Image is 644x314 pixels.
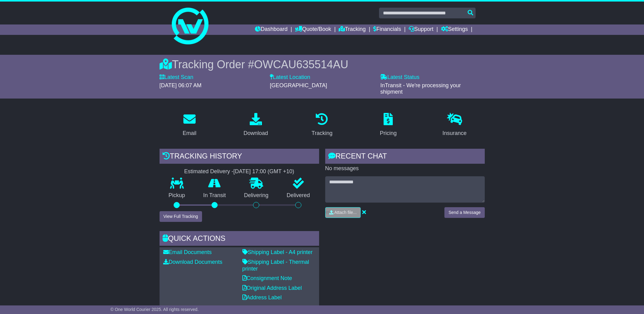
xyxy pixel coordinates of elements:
p: No messages [325,165,485,172]
a: Insurance [439,111,471,140]
span: [GEOGRAPHIC_DATA] [270,82,327,88]
label: Latest Scan [160,74,193,81]
div: Quick Actions [160,231,319,248]
a: Quote/Book [295,24,331,35]
span: OWCAU635514AU [254,58,348,71]
a: Pricing [376,111,401,140]
a: Tracking [339,24,366,35]
label: Latest Status [380,74,419,81]
span: [DATE] 06:07 AM [160,82,202,88]
a: Shipping Label - Thermal printer [242,259,309,272]
a: Shipping Label - A4 printer [242,249,313,255]
p: In Transit [194,192,235,199]
div: Download [244,129,268,137]
div: Tracking history [160,149,319,165]
a: Settings [441,24,468,35]
div: Insurance [443,129,467,137]
div: [DATE] 17:00 (GMT +10) [234,168,294,175]
a: Address Label [242,294,282,301]
div: Pricing [380,129,397,137]
a: Download [240,111,272,140]
a: Support [409,24,433,35]
div: Estimated Delivery - [160,168,319,175]
div: Tracking Order # [160,58,485,71]
div: RECENT CHAT [325,149,485,165]
a: Email Documents [163,249,212,255]
a: Consignment Note [242,275,292,281]
p: Pickup [160,192,194,199]
p: Delivered [278,192,319,199]
a: Tracking [307,111,336,140]
a: Download Documents [163,259,223,265]
label: Latest Location [270,74,310,81]
div: Tracking [311,129,332,137]
button: Send a Message [444,207,484,218]
div: Email [182,129,196,137]
a: Original Address Label [242,285,302,291]
p: Delivering [235,192,278,199]
button: View Full Tracking [160,211,202,222]
span: © One World Courier 2025. All rights reserved. [110,307,199,312]
a: Financials [373,24,401,35]
span: InTransit - We're processing your shipment [380,82,461,95]
a: Email [178,111,200,140]
a: Dashboard [255,24,288,35]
